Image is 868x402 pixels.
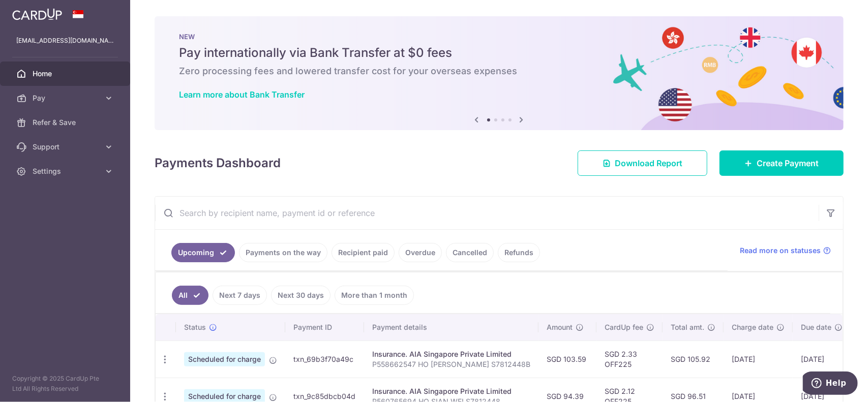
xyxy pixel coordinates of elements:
span: Charge date [732,322,773,332]
span: Amount [547,322,573,332]
a: All [172,286,208,305]
h5: Pay internationally via Bank Transfer at $0 fees [179,45,819,61]
p: [EMAIL_ADDRESS][DOMAIN_NAME] [16,36,114,46]
th: Payment ID [285,314,364,341]
th: Payment details [364,314,538,341]
input: Search by recipient name, payment id or reference [155,197,819,229]
a: Create Payment [720,150,844,176]
h4: Payments Dashboard [155,154,281,172]
a: Read more on statuses [740,245,831,256]
img: CardUp [12,8,62,20]
a: More than 1 month [335,286,414,305]
span: Status [184,322,206,332]
span: Download Report [615,157,682,169]
span: Create Payment [757,157,819,169]
td: SGD 105.92 [663,341,724,378]
span: Read more on statuses [740,245,821,256]
a: Overdue [399,243,442,262]
span: Settings [33,166,100,176]
a: Refunds [498,243,540,262]
span: Total amt. [671,322,704,332]
td: [DATE] [793,341,851,378]
a: Cancelled [446,243,494,262]
a: Next 30 days [271,286,331,305]
span: Pay [33,93,100,103]
span: CardUp fee [605,322,643,332]
td: [DATE] [724,341,793,378]
span: Support [33,142,100,152]
a: Download Report [578,150,707,176]
p: P558662547 HO [PERSON_NAME] S7812448B [372,359,530,369]
img: Bank transfer banner [155,16,844,130]
h6: Zero processing fees and lowered transfer cost for your overseas expenses [179,65,819,77]
td: txn_69b3f70a49c [285,341,364,378]
a: Learn more about Bank Transfer [179,89,305,100]
td: SGD 103.59 [538,341,596,378]
a: Payments on the way [239,243,327,262]
div: Insurance. AIA Singapore Private Limited [372,386,530,396]
span: Home [33,69,100,79]
td: SGD 2.33 OFF225 [596,341,663,378]
div: Insurance. AIA Singapore Private Limited [372,349,530,359]
a: Upcoming [171,243,235,262]
span: Refer & Save [33,117,100,128]
p: NEW [179,33,819,41]
span: Due date [801,322,831,332]
span: Scheduled for charge [184,352,265,366]
iframe: Opens a widget where you can find more information [803,372,858,397]
a: Next 7 days [213,286,267,305]
a: Recipient paid [332,243,395,262]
